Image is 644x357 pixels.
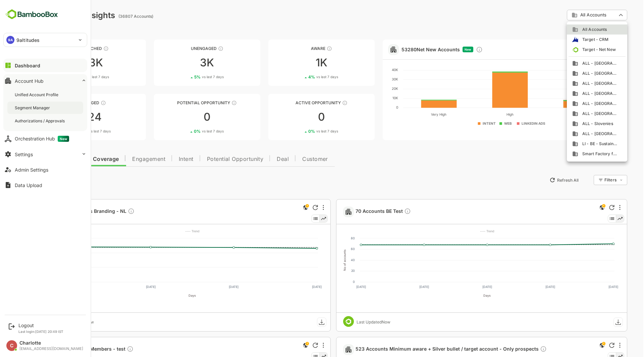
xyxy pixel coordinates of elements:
div: Charlotte [19,340,83,346]
div: ALL - Denmark [549,80,598,86]
span: All Accounts [555,26,583,33]
div: Authorizations / Approvals [15,118,66,124]
div: Orchestration Hub [15,136,69,142]
div: C [6,340,17,351]
div: ALL - France [549,91,598,97]
div: Admin Settings [15,167,48,173]
div: Segment Manager [15,105,51,111]
div: ALL - Portugal [549,111,598,117]
div: Settings [15,152,33,157]
span: ALL - [GEOGRAPHIC_DATA] [555,60,594,66]
p: Last login: [DATE] 20:49 IST [18,330,63,334]
img: BambooboxFullLogoMark.5f36c76dfaba33ec1ec1367b70bb1252.svg [3,8,60,21]
span: ALL - [GEOGRAPHIC_DATA] [555,111,594,117]
p: 9altitudes [16,37,40,44]
div: [EMAIL_ADDRESS][DOMAIN_NAME] [19,347,83,351]
span: ALL - [GEOGRAPHIC_DATA] [555,91,594,97]
button: Admin Settings [3,163,87,176]
span: ALL - Slovenies [555,121,590,127]
div: 9A [6,36,14,44]
span: ALL - [GEOGRAPHIC_DATA] [555,70,594,76]
div: Smart Factory funnel [549,151,598,157]
div: Data Upload [15,182,42,188]
div: ALL - Brazil [549,70,598,76]
div: ALL - Spain [549,131,598,137]
div: All Accounts [549,26,598,33]
div: 9A9altitudes [4,33,87,47]
span: Smart Factory funnel [555,151,594,157]
span: Target - CRM [555,37,585,43]
div: Dashboard [15,63,40,68]
button: Settings [3,147,87,161]
span: ALL - [GEOGRAPHIC_DATA] [555,131,594,137]
div: Target - CRM [549,37,598,43]
div: Logout [18,322,63,328]
button: Data Upload [3,178,87,192]
span: Target - Net New [555,47,592,53]
div: Account Hub [15,78,44,84]
span: New [58,136,69,142]
div: ALL - Belgium [549,60,598,66]
span: LI - BE - Sustainability [555,141,594,147]
div: ALL - Slovenies [549,121,598,127]
span: ALL - [GEOGRAPHIC_DATA] [555,101,594,107]
span: ALL - [GEOGRAPHIC_DATA] [555,80,594,86]
button: Dashboard [3,59,87,72]
div: LI - BE - Sustainability [549,141,598,147]
div: Unified Account Profile [15,92,60,98]
div: ALL - Netherlands [549,101,598,107]
button: Orchestration HubNew [3,132,87,145]
button: Account Hub [3,74,87,87]
div: Target - Net New [549,47,598,53]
